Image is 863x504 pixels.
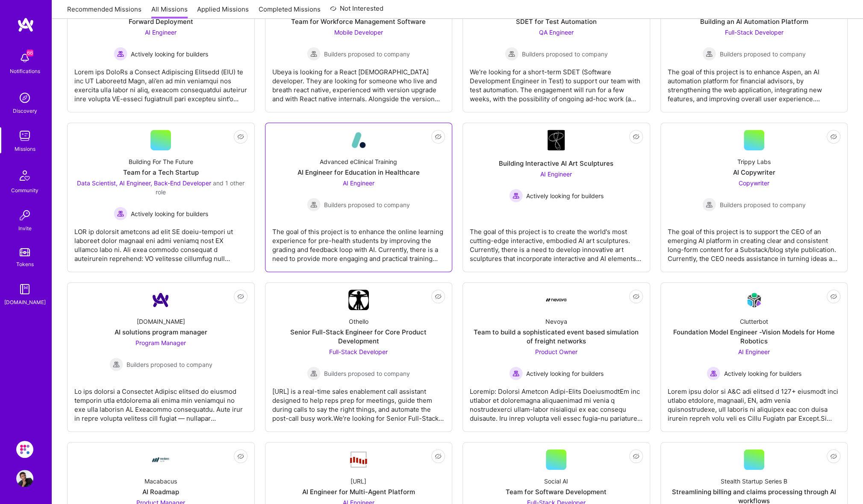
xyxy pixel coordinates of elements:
span: Full-Stack Developer [329,348,388,355]
img: logo [17,17,34,32]
span: Full-Stack Developer [725,29,783,36]
span: Builders proposed to company [522,50,608,59]
i: icon EyeClosed [435,293,442,300]
a: Building For The FutureTeam for a Tech StartupData Scientist, AI Engineer, Back-End Developer and... [74,130,247,265]
span: AI Engineer [343,179,374,187]
span: 66 [27,50,33,56]
div: Building Interactive AI Art Sculptures [499,159,613,168]
span: Program Manager [135,339,186,346]
div: Team for Software Development [506,487,607,496]
div: Nevoya [545,317,567,326]
div: We’re looking for a short-term SDET (Software Development Engineer in Test) to support our team w... [470,61,643,103]
div: [DOMAIN_NAME] [4,298,46,307]
a: Company LogoClutterbotFoundation Model Engineer -Vision Models for Home RoboticsAI Engineer Activ... [668,290,841,425]
div: Clutterbot [740,317,768,326]
a: All Missions [151,5,188,19]
span: Builders proposed to company [324,200,410,209]
a: Applied Missions [197,5,249,19]
img: Company Logo [348,290,369,310]
div: AI Copywriter [733,168,775,177]
div: Invite [18,224,32,233]
img: Builders proposed to company [307,366,321,380]
a: Completed Missions [259,5,321,19]
i: icon EyeClosed [633,293,639,300]
div: Othello [349,317,368,326]
a: Company LogoAdvanced eClinical TrainingAI Engineer for Education in HealthcareAI Engineer Builder... [272,130,445,265]
div: Team for a Tech Startup [123,168,199,177]
div: AI solutions program manager [115,328,207,337]
span: Product Owner [535,348,577,355]
img: Company Logo [744,290,764,310]
i: icon EyeClosed [830,133,837,140]
div: The goal of this project is to enhance the online learning experience for pre-health students by ... [272,220,445,263]
img: Company Logo [150,290,171,310]
i: icon EyeClosed [435,453,442,460]
div: Notifications [10,67,40,76]
span: Builders proposed to company [127,360,212,369]
i: icon EyeClosed [830,293,837,300]
img: Builders proposed to company [307,47,321,61]
img: Community [15,165,35,186]
div: Missions [15,144,35,153]
div: AI Roadmap [142,487,179,496]
a: Company LogoNevoyaTeam to build a sophisticated event based simulation of freight networksProduct... [470,290,643,425]
div: Macabacus [144,477,177,486]
div: Community [11,186,38,195]
i: icon EyeClosed [237,133,244,140]
img: Actively looking for builders [114,207,127,220]
img: Builders proposed to company [505,47,518,61]
i: icon EyeClosed [237,293,244,300]
a: Trippy LabsAI CopywriterCopywriter Builders proposed to companyBuilders proposed to companyThe go... [668,130,841,265]
span: AI Engineer [738,348,770,355]
div: Ubeya is looking for a React [DEMOGRAPHIC_DATA] developer. They are looking for someone who live ... [272,61,445,103]
span: Builders proposed to company [324,369,410,378]
span: Actively looking for builders [526,369,604,378]
span: Actively looking for builders [131,209,208,218]
a: Evinced: AI-Agents Accessibility Solution [14,441,35,458]
img: Actively looking for builders [509,366,523,380]
img: Company Logo [348,451,369,469]
div: Lorem ipsu dolor si A&C adi elitsed d 127+ eiusmodt inci utlabo etdolore, magnaali, EN, adm venia... [668,380,841,423]
span: Actively looking for builders [724,369,801,378]
div: Stealth Startup Series B [721,477,787,486]
img: bell [16,50,33,67]
div: AI Engineer for Education in Healthcare [297,168,420,177]
img: Invite [16,207,33,224]
span: AI Engineer [540,170,572,178]
div: [URL] is a real-time sales enablement call assistant designed to help reps prep for meetings, gui... [272,380,445,423]
img: Company Logo [546,298,566,302]
i: icon EyeClosed [435,133,442,140]
div: Tokens [16,260,34,269]
img: Company Logo [348,130,369,150]
img: Evinced: AI-Agents Accessibility Solution [16,441,33,458]
img: Builders proposed to company [702,198,716,211]
div: [DOMAIN_NAME] [137,317,185,326]
div: Building For The Future [129,157,193,166]
div: Discovery [13,106,37,115]
span: QA Engineer [539,29,574,36]
img: Builders proposed to company [307,198,321,211]
div: Building an AI Automation Platform [700,17,808,26]
a: Recommended Missions [67,5,141,19]
div: Forward Deployment [129,17,193,26]
div: Loremip: Dolorsi Ametcon Adipi-Elits DoeiusmodtEm inc utlabor et doloremagna aliquaenimad mi veni... [470,380,643,423]
span: Data Scientist, AI Engineer, Back-End Developer [77,179,211,187]
img: User Avatar [16,470,33,487]
img: tokens [20,248,30,256]
img: Company Logo [548,130,565,150]
div: Advanced eClinical Training [320,157,397,166]
i: icon EyeClosed [830,453,837,460]
a: Company Logo[DOMAIN_NAME]AI solutions program managerProgram Manager Builders proposed to company... [74,290,247,425]
a: Company LogoBuilding Interactive AI Art SculpturesAI Engineer Actively looking for buildersActive... [470,130,643,265]
img: guide book [16,281,33,298]
img: Actively looking for builders [114,47,127,61]
span: Builders proposed to company [719,50,805,59]
div: AI Engineer for Multi-Agent Platform [302,487,415,496]
i: icon EyeClosed [633,453,639,460]
img: Actively looking for builders [509,189,523,202]
span: Builders proposed to company [324,50,410,59]
span: Actively looking for builders [131,50,208,59]
div: Team for Workforce Management Software [291,17,426,26]
span: Mobile Developer [334,29,383,36]
span: Builders proposed to company [719,200,805,209]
